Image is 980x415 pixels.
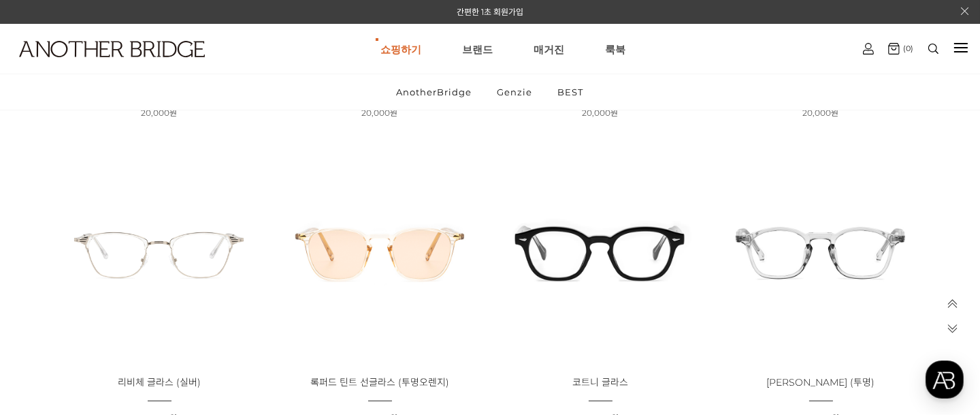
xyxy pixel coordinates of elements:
img: 록퍼드 틴트 선글라스 - 투명 오렌지 컬러 제품 이미지 [274,147,485,358]
a: Genzie [486,74,544,110]
a: BEST [546,74,595,110]
span: 코트니 글라스 [572,376,628,388]
a: Settings [176,302,261,336]
a: Home [4,302,90,336]
a: logo [7,41,154,91]
img: search [928,44,938,54]
img: 리비체 글라스 - 실버 안경 디자인 이미지 [54,147,265,358]
span: [PERSON_NAME] (투명) [767,376,875,388]
a: 코트니 글라스 [572,378,628,388]
a: 매거진 [534,25,564,74]
a: (0) [888,43,913,55]
span: (0) [900,44,913,53]
img: cart [888,43,900,55]
span: 리비체 글라스 (실버) [118,376,201,388]
a: 간편한 1초 회원가입 [457,7,523,17]
a: [PERSON_NAME] (투명) [767,378,875,388]
span: Home [35,322,59,333]
img: 에게르 글라스 - 투명한 디자인의 세련된 안경 이미지 [715,147,926,358]
a: Messages [90,302,176,336]
span: 20,000원 [803,108,839,118]
span: 록퍼드 틴트 선글라스 (투명오렌지) [310,376,449,388]
img: cart [863,43,874,55]
span: 20,000원 [362,108,398,118]
a: 리비체 글라스 (실버) [118,378,201,388]
span: 20,000원 [583,108,619,118]
span: Settings [201,322,235,333]
img: logo [19,41,205,57]
a: 쇼핑하기 [380,25,421,74]
a: 룩북 [605,25,625,74]
img: 코트니 글라스 투명그레이 - 세련된 디자인의 안경 이미지 [495,147,706,358]
a: 브랜드 [462,25,493,74]
span: Messages [113,323,153,334]
span: 20,000원 [142,108,178,118]
a: AnotherBridge [385,74,484,110]
a: 록퍼드 틴트 선글라스 (투명오렌지) [310,378,449,388]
